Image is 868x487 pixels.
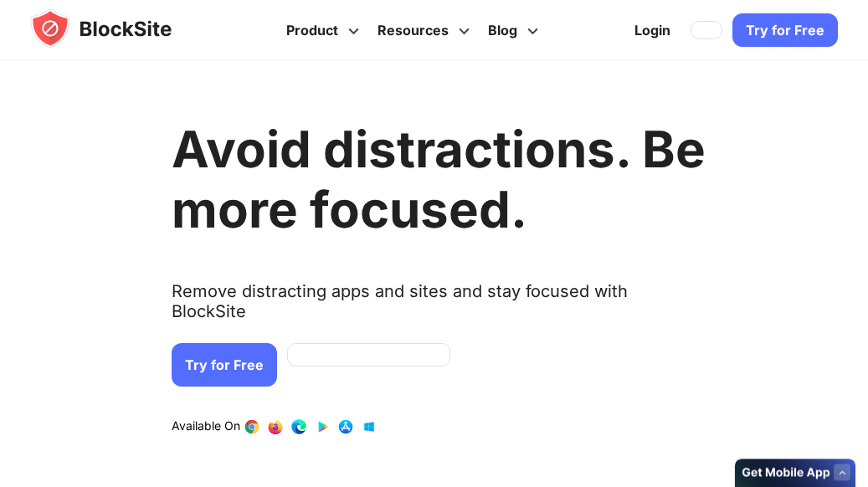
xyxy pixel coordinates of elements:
[172,281,706,335] text: Remove distracting apps and sites and stay focused with BlockSite
[172,418,240,435] text: Available On
[30,8,204,49] img: blocksite-icon.5d769676.svg
[732,13,838,47] a: Try for Free
[624,10,681,50] a: Login
[172,343,277,387] a: Try for Free
[172,119,706,239] h1: Avoid distractions. Be more focused.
